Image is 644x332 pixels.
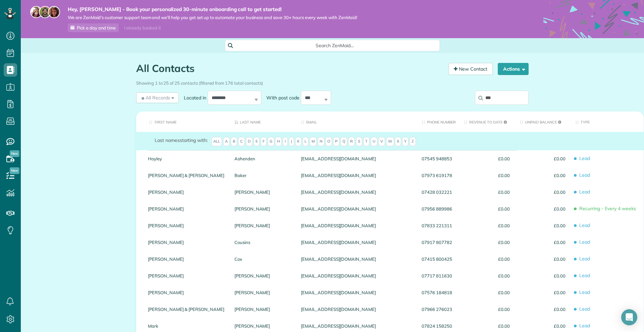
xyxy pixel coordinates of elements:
span: Lead [575,169,638,181]
img: michelle-19f622bdf1676172e81f8f8fba1fb50e276960ebfe0243fe18214015130c80e4.jpg [48,6,60,18]
span: O [325,137,332,146]
span: £0.00 [464,324,509,328]
div: 07833 221311 [417,217,459,234]
strong: Hey, [PERSON_NAME] - Book your personalized 30-minute onboarding call to get started! [68,6,357,13]
h1: All Contacts [136,63,443,74]
div: 07717 811630 [417,267,459,284]
span: New [10,150,19,157]
span: L [303,137,309,146]
a: [PERSON_NAME] [234,206,291,211]
span: We are ZenMaid’s customer support team and we’ll help you get set up to automate your business an... [68,15,357,20]
span: U [371,137,377,146]
span: Pick a day and time [77,25,116,30]
div: 07428 032221 [417,184,459,200]
span: £0.00 [464,206,509,211]
a: [PERSON_NAME] & [PERSON_NAME] [148,307,224,312]
th: Email: activate to sort column ascending [296,111,417,132]
a: Cousins [234,240,291,245]
span: S [356,137,362,146]
span: V [378,137,385,146]
span: R [348,137,355,146]
span: £0.00 [520,324,565,328]
span: Recurring - Every 4 weeks [575,203,638,215]
div: [EMAIL_ADDRESS][DOMAIN_NAME] [296,217,417,234]
a: [PERSON_NAME] [148,206,224,211]
a: [PERSON_NAME] [234,273,291,278]
div: [EMAIL_ADDRESS][DOMAIN_NAME] [296,251,417,267]
a: [PERSON_NAME] [234,307,291,312]
span: All [211,137,222,146]
a: [PERSON_NAME] [148,273,224,278]
div: [EMAIL_ADDRESS][DOMAIN_NAME] [296,234,417,251]
span: B [231,137,237,146]
span: £0.00 [464,290,509,295]
div: [EMAIL_ADDRESS][DOMAIN_NAME] [296,167,417,184]
span: A [223,137,230,146]
span: K [295,137,302,146]
span: H [275,137,282,146]
th: Type: activate to sort column ascending [570,111,643,132]
div: 07966 276023 [417,301,459,318]
span: Lead [575,220,638,231]
span: All Records [140,94,170,101]
a: [PERSON_NAME] [148,257,224,261]
div: 07973 619178 [417,167,459,184]
div: Open Intercom Messenger [621,309,637,325]
div: [EMAIL_ADDRESS][DOMAIN_NAME] [296,267,417,284]
span: £0.00 [520,206,565,211]
a: [PERSON_NAME] [234,223,291,228]
a: [PERSON_NAME] & [PERSON_NAME] [148,173,224,178]
a: [PERSON_NAME] [234,324,291,328]
a: Pick a day and time [68,23,119,32]
div: 07545 948853 [417,150,459,167]
span: Lead [575,320,638,332]
div: 07956 889986 [417,200,459,217]
span: Z [410,137,416,146]
div: I already booked it [120,24,165,32]
span: X [395,137,401,146]
span: G [268,137,274,146]
th: Revenue to Date: activate to sort column ascending [459,111,515,132]
span: £0.00 [464,173,509,178]
span: New [10,167,19,174]
span: Y [402,137,409,146]
div: [EMAIL_ADDRESS][DOMAIN_NAME] [296,301,417,318]
th: Unpaid Balance: activate to sort column ascending [515,111,570,132]
div: 07917 807782 [417,234,459,251]
span: F [261,137,267,146]
span: £0.00 [520,290,565,295]
a: Mark [148,324,224,328]
label: starting with: [155,137,208,144]
div: 07415 800425 [417,251,459,267]
span: I [283,137,288,146]
span: P [333,137,339,146]
span: Lead [575,236,638,248]
a: [PERSON_NAME] [148,240,224,245]
div: [EMAIL_ADDRESS][DOMAIN_NAME] [296,184,417,200]
span: M [310,137,317,146]
button: Actions [498,63,529,75]
span: Last names [155,137,180,143]
span: D [246,137,253,146]
label: Located in [179,94,208,101]
a: Ashenden [234,156,291,161]
span: £0.00 [464,240,509,245]
span: £0.00 [464,223,509,228]
div: [EMAIL_ADDRESS][DOMAIN_NAME] [296,150,417,167]
a: Baker [234,173,291,178]
span: W [386,137,394,146]
span: C [238,137,245,146]
span: Lead [575,186,638,198]
img: jorge-587dff0eeaa6aab1f244e6dc62b8924c3b6ad411094392a53c71c6c4a576187d.jpg [39,6,51,18]
div: Showing 1 to 25 of 25 contacts (filtered from 176 total contacts) [136,77,529,86]
span: J [289,137,294,146]
span: £0.00 [520,156,565,161]
span: Lead [575,286,638,298]
a: Hayley [148,156,224,161]
span: £0.00 [520,307,565,312]
span: N [318,137,324,146]
span: Lead [575,253,638,265]
label: With post code [261,94,301,101]
a: [PERSON_NAME] [148,190,224,194]
a: [PERSON_NAME] [148,290,224,295]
